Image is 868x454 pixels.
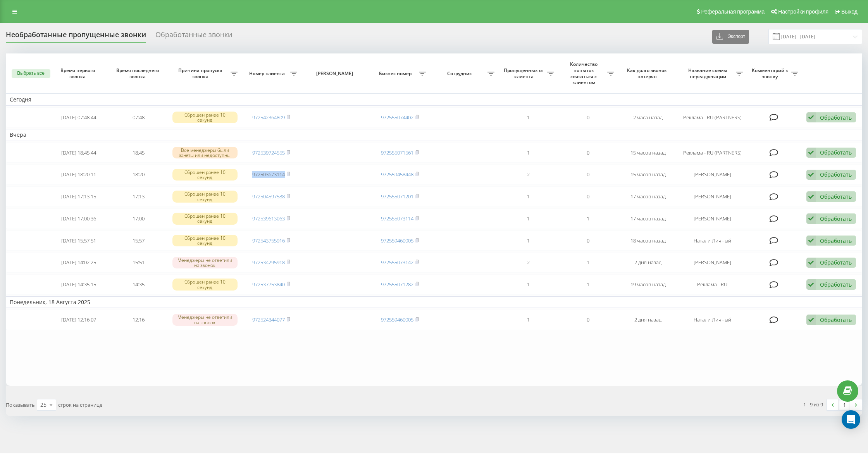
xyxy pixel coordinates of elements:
[842,410,860,429] div: Open Intercom Messenger
[562,61,607,85] span: Количество попыток связаться с клиентом
[498,310,558,330] td: 1
[108,252,169,273] td: 15:51
[618,143,678,163] td: 15 часов назад
[678,164,747,185] td: [PERSON_NAME]
[498,208,558,229] td: 1
[558,208,618,229] td: 1
[820,193,852,200] div: Обработать
[839,399,850,410] a: 1
[502,67,548,79] span: Пропущенных от клиента
[308,71,363,77] span: [PERSON_NAME]
[108,186,169,207] td: 17:13
[108,310,169,330] td: 12:16
[245,71,291,77] span: Номер клиента
[678,230,747,251] td: Натали Личный
[49,107,109,128] td: [DATE] 07:48:44
[381,259,413,266] a: 972555073142
[108,208,169,229] td: 17:00
[172,191,237,202] div: Сброшен ранее 10 секунд
[381,114,413,121] a: 972555074402
[558,252,618,273] td: 1
[558,107,618,128] td: 0
[49,143,109,163] td: [DATE] 18:45:44
[108,107,169,128] td: 07:48
[498,230,558,251] td: 1
[172,314,237,325] div: Менеджеры не ответили на звонок
[820,316,852,323] div: Обработать
[252,259,285,266] a: 972534295918
[678,208,747,229] td: [PERSON_NAME]
[381,193,413,200] a: 972555071201
[172,257,237,268] div: Менеджеры не ответили на звонок
[820,259,852,266] div: Обработать
[682,67,736,79] span: Название схемы переадресации
[618,252,678,273] td: 2 дня назад
[252,237,285,244] a: 972543755916
[678,252,747,273] td: [PERSON_NAME]
[618,274,678,295] td: 19 часов назад
[6,94,862,105] td: Сегодня
[678,143,747,163] td: Реклама - RU (PARTNERS)
[12,69,50,78] button: Выбрать все
[49,252,109,273] td: [DATE] 14:02:25
[558,274,618,295] td: 1
[558,143,618,163] td: 0
[252,281,285,288] a: 972537753840
[778,9,828,15] span: Настройки профиля
[252,215,285,222] a: 972539613063
[381,215,413,222] a: 972555073114
[558,186,618,207] td: 0
[172,213,237,224] div: Сброшен ранее 10 секунд
[49,208,109,229] td: [DATE] 17:00:36
[678,310,747,330] td: Натали Личный
[618,107,678,128] td: 2 часа назад
[108,274,169,295] td: 14:35
[618,310,678,330] td: 2 дня назад
[49,310,109,330] td: [DATE] 12:16:07
[381,281,413,288] a: 972555071282
[803,401,823,408] div: 1 - 9 из 9
[618,230,678,251] td: 18 часов назад
[172,67,231,79] span: Причина пропуска звонка
[751,67,792,79] span: Комментарий к звонку
[381,171,413,178] a: 972559458448
[558,310,618,330] td: 0
[6,129,862,141] td: Вчера
[172,147,237,158] div: Все менеджеры были заняты или недоступны
[381,237,413,244] a: 972559460005
[820,281,852,288] div: Обработать
[374,71,419,77] span: Бизнес номер
[712,30,749,44] button: Экспорт
[558,230,618,251] td: 0
[381,316,413,323] a: 972559460005
[108,164,169,185] td: 18:20
[820,149,852,156] div: Обработать
[40,401,46,409] div: 25
[108,230,169,251] td: 15:57
[6,296,862,308] td: Понедельник, 18 Августа 2025
[820,114,852,121] div: Обработать
[618,208,678,229] td: 17 часов назад
[115,67,162,79] span: Время последнего звонка
[678,107,747,128] td: Реклама - RU (PARTNERS)
[625,67,672,79] span: Как долго звонок потерян
[108,143,169,163] td: 18:45
[498,252,558,273] td: 2
[49,164,109,185] td: [DATE] 18:20:11
[49,274,109,295] td: [DATE] 14:35:15
[6,401,35,408] span: Показывать
[172,112,237,123] div: Сброшен ранее 10 секунд
[618,186,678,207] td: 17 часов назад
[155,31,232,43] div: Обработанные звонки
[252,193,285,200] a: 972504597588
[678,274,747,295] td: Реклама - RU
[498,143,558,163] td: 1
[381,149,413,156] a: 972555071561
[55,67,102,79] span: Время первого звонка
[172,169,237,181] div: Сброшен ранее 10 секунд
[252,171,285,178] a: 972503673114
[252,114,285,121] a: 972542364809
[49,186,109,207] td: [DATE] 17:13:15
[820,171,852,178] div: Обработать
[172,279,237,290] div: Сброшен ранее 10 секунд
